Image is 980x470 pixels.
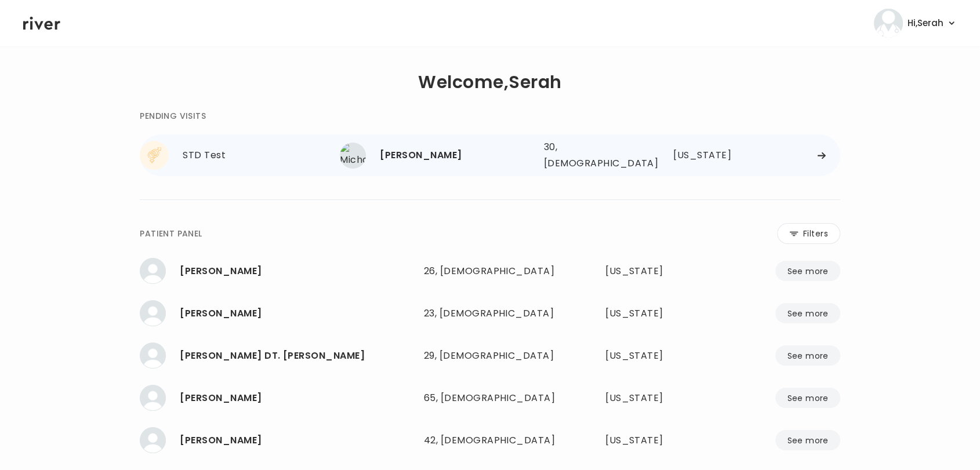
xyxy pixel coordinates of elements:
div: Florida [673,147,738,163]
div: STD Test [183,147,340,163]
div: Michael Speid [380,147,534,163]
button: user avatarHi,Serah [874,9,957,38]
button: See more [775,430,840,450]
div: KEYSHLA HERNANDEZ MARTINEZ [180,305,414,322]
button: See more [775,345,840,366]
div: Andrew Qualls [180,432,414,449]
div: 42, [DEMOGRAPHIC_DATA] [424,432,557,449]
div: Missouri [605,305,698,322]
div: Destiny Ford [180,263,414,279]
img: Destiny Ford [140,258,166,284]
div: 26, [DEMOGRAPHIC_DATA] [424,263,557,279]
div: 29, [DEMOGRAPHIC_DATA] [424,348,557,364]
button: See more [775,388,840,408]
div: Florida [605,263,698,279]
div: PATIENT PANEL [140,227,202,241]
div: Illinois [605,390,698,406]
div: MELISSA DILEN TREVIZO GOMEZ [180,348,414,364]
button: See more [775,303,840,323]
div: Joanna Bray [180,390,414,406]
div: 65, [DEMOGRAPHIC_DATA] [424,390,557,406]
button: Filters [777,223,840,244]
div: 30, [DEMOGRAPHIC_DATA] [544,139,637,172]
span: Hi, Serah [908,15,943,31]
img: MELISSA DILEN TREVIZO GOMEZ [140,343,166,369]
img: Joanna Bray [140,385,166,411]
div: Colorado [605,348,698,364]
img: Michael Speid [340,143,366,169]
img: Andrew Qualls [140,427,166,453]
div: PENDING VISITS [140,109,206,123]
img: user avatar [874,9,903,38]
h1: Welcome, Serah [418,74,561,90]
img: KEYSHLA HERNANDEZ MARTINEZ [140,300,166,326]
div: Texas [605,432,698,449]
div: 23, [DEMOGRAPHIC_DATA] [424,305,557,322]
button: See more [775,261,840,281]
